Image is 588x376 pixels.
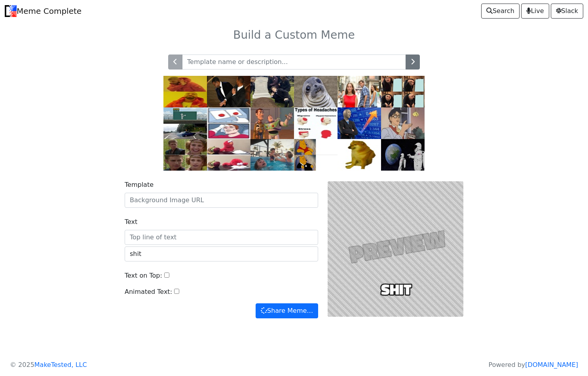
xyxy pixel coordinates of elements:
[294,76,338,107] img: ams.jpg
[381,139,425,171] img: astronaut.jpg
[163,139,207,171] img: right.jpg
[38,28,550,42] h3: Build a Custom Meme
[294,107,338,139] img: headaches.jpg
[250,76,294,107] img: grave.jpg
[125,230,318,245] input: Top line of text
[489,360,578,370] p: Powered by
[250,107,294,139] img: buzz.jpg
[338,139,381,171] img: cheems.jpg
[125,246,318,261] input: Bottom line of text
[250,139,294,171] img: pool.jpg
[125,287,172,297] label: Animated Text:
[5,5,17,17] img: Meme Complete
[34,361,87,368] a: MakeTested, LLC
[381,76,425,107] img: gru.jpg
[521,4,549,19] a: Live
[163,107,207,139] img: exit.jpg
[5,3,82,19] a: Meme Complete
[294,139,338,171] img: pooh.jpg
[125,271,162,280] label: Text on Top:
[10,360,87,370] p: © 2025
[525,361,578,368] a: [DOMAIN_NAME]
[526,6,544,16] span: Live
[481,4,520,19] a: Search
[486,6,514,16] span: Search
[125,217,137,227] label: Text
[125,180,154,190] label: Template
[207,107,250,139] img: ds.jpg
[207,76,250,107] img: slap.jpg
[551,4,583,19] a: Slack
[338,76,381,107] img: db.jpg
[182,55,406,70] input: Template name or description...
[338,107,381,139] img: stonks.jpg
[207,139,250,171] img: elmo.jpg
[163,76,207,107] img: drake.jpg
[556,6,578,16] span: Slack
[256,303,318,318] button: Share Meme…
[125,193,318,208] input: Background Image URL
[381,107,425,139] img: pigeon.jpg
